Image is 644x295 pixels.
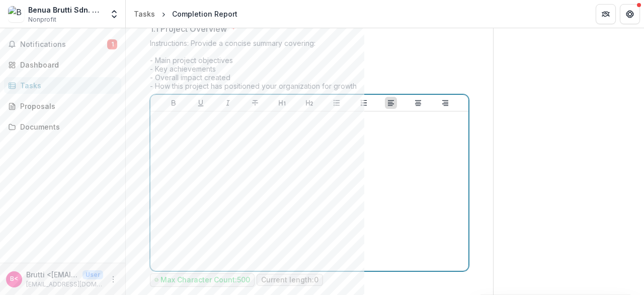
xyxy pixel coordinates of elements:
p: Max Character Count: 500 [160,276,250,284]
a: Proposals [4,98,121,114]
button: Bold [168,97,180,109]
div: Documents [20,122,113,132]
span: Notifications [20,40,107,49]
button: Align Right [439,97,451,109]
div: Tasks [20,80,113,91]
a: Tasks [4,77,121,94]
div: Tasks [134,9,155,19]
button: Notifications1 [4,36,121,52]
button: Open entity switcher [107,4,121,24]
a: Documents [4,119,121,135]
button: Strike [249,97,261,109]
img: Benua Brutti Sdn. Bhd. [8,6,24,22]
div: Benua Brutti Sdn. Bhd. [28,5,103,15]
a: Dashboard [4,56,121,73]
button: Heading 2 [303,97,315,109]
button: Ordered List [358,97,370,109]
p: User [83,270,103,279]
button: Italicize [222,97,234,109]
button: More [107,273,119,285]
nav: breadcrumb [130,7,242,21]
div: Proposals [20,101,113,111]
button: Bullet List [331,97,343,109]
div: Instructions: Provide a concise summary covering: - Main project objectives - Key achievements - ... [150,39,469,94]
button: Get Help [620,4,640,24]
div: Dashboard [20,60,113,70]
button: Underline [195,97,207,109]
span: Nonprofit [28,15,56,24]
p: Current length: 0 [261,276,318,284]
p: 1.1 Project Overview [150,23,227,35]
button: Partners [596,4,616,24]
p: [EMAIL_ADDRESS][DOMAIN_NAME] [26,280,103,289]
span: 1 [107,39,117,49]
div: Completion Report [172,9,237,19]
p: Brutti <[EMAIL_ADDRESS][DOMAIN_NAME]> [26,269,78,280]
button: Align Left [385,97,397,109]
button: Align Center [412,97,424,109]
button: Heading 1 [276,97,288,109]
a: Tasks [130,7,159,21]
div: Brutti <bruttibesi@gmail.com> [10,276,18,282]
